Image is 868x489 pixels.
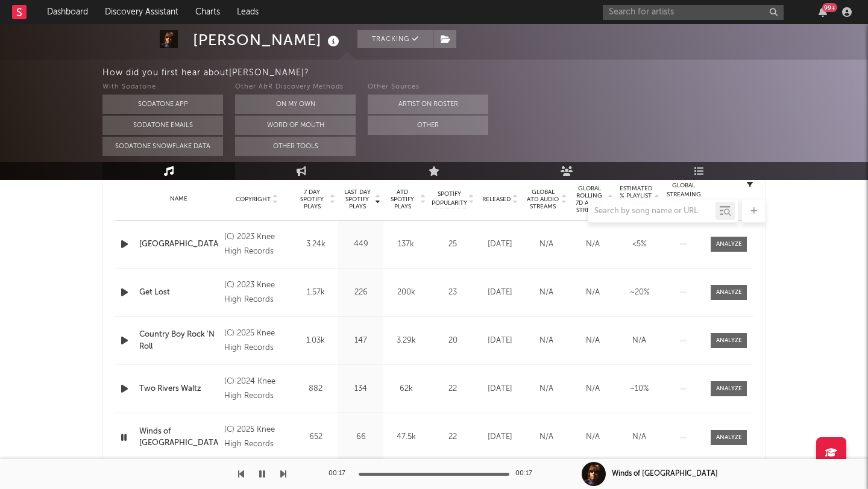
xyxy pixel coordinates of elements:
button: On My Own [235,95,356,114]
div: [DATE] [480,238,520,251]
div: How did you first hear about [PERSON_NAME] ? [102,66,868,80]
span: Released [482,196,511,203]
div: (C) 2025 Knee High Records [224,326,290,355]
div: 23 [432,287,474,299]
button: 99+ [819,7,827,17]
span: ATD Spotify Plays [386,188,418,210]
div: 22 [432,383,474,395]
div: 25 [432,238,474,251]
button: Sodatone Snowflake Data [102,137,223,156]
div: Other A&R Discovery Methods [235,80,356,95]
button: Tracking [357,30,433,48]
div: 1.57k [296,287,335,299]
div: Name [139,195,218,204]
a: Get Lost [139,287,218,299]
button: Other [368,116,488,135]
span: Copyright [236,196,271,203]
div: N/A [526,335,567,347]
button: Artist on Roster [368,95,488,114]
div: (C) 2025 Knee High Records [224,423,290,452]
div: [DATE] [480,383,520,395]
div: 3.24k [296,238,335,251]
div: 134 [341,383,380,395]
div: 47.5k [386,431,426,443]
div: ~ 20 % [619,287,659,299]
div: N/A [619,335,659,347]
div: (C) 2023 Knee High Records [224,278,290,307]
button: Word Of Mouth [235,116,356,135]
div: (C) 2023 Knee High Records [224,230,290,259]
div: N/A [526,287,567,299]
div: 00:17 [515,467,539,481]
span: Estimated % Playlist Streams Last Day [619,185,652,214]
div: N/A [573,335,613,347]
div: Other Sources [368,80,488,95]
span: Spotify Popularity [432,190,467,208]
div: N/A [526,431,567,443]
div: 22 [432,431,474,443]
div: N/A [573,238,613,251]
div: 147 [341,335,380,347]
div: (C) 2024 Knee High Records [224,375,290,403]
div: N/A [573,431,613,443]
div: 1.03k [296,335,335,347]
div: [DATE] [480,335,520,347]
div: N/A [526,383,567,395]
div: N/A [573,287,613,299]
button: Sodatone Emails [102,116,223,135]
div: N/A [619,431,659,443]
div: Winds of [GEOGRAPHIC_DATA] [612,469,718,479]
button: Sodatone App [102,95,223,114]
div: 226 [341,287,380,299]
div: N/A [573,383,613,395]
span: Global ATD Audio Streams [526,188,559,210]
input: Search for artists [603,5,784,20]
div: [PERSON_NAME] [193,30,342,50]
a: Country Boy Rock 'N Roll [139,329,218,352]
div: 3.29k [386,335,426,347]
div: 66 [341,431,380,443]
div: 99 + [822,3,837,12]
div: 449 [341,238,380,251]
div: 882 [296,383,335,395]
div: [DATE] [480,287,520,299]
a: Winds of [GEOGRAPHIC_DATA] [139,426,218,449]
span: Last Day Spotify Plays [341,188,373,210]
div: N/A [526,238,567,251]
a: [GEOGRAPHIC_DATA] [139,238,218,251]
div: 652 [296,431,335,443]
div: [DATE] [480,431,520,443]
div: 137k [386,238,426,251]
div: ~ 10 % [619,383,659,395]
span: Global Rolling 7D Audio Streams [573,185,606,214]
div: 00:17 [329,467,353,481]
a: Two Rivers Waltz [139,383,218,395]
div: With Sodatone [102,80,223,95]
div: 20 [432,335,474,347]
div: 200k [386,287,426,299]
div: Global Streaming Trend (Last 60D) [665,181,702,217]
span: 7 Day Spotify Plays [296,188,328,210]
button: Other Tools [235,137,356,156]
div: <5% [619,238,659,251]
input: Search by song name or URL [588,207,715,216]
div: 62k [386,383,426,395]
